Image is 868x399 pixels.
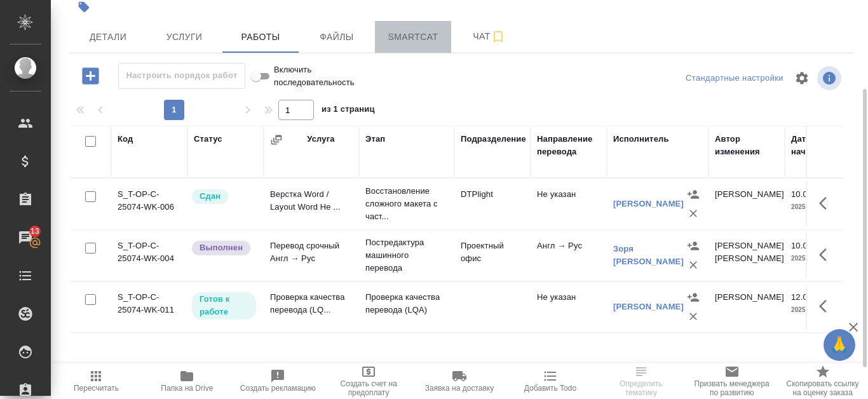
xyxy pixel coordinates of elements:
button: Создать рекламацию [233,363,323,399]
td: Перевод срочный Англ → Рус [264,233,359,278]
button: Определить тематику [595,363,686,399]
button: Здесь прячутся важные кнопки [811,188,842,219]
p: Проверка качества перевода (LQA) [365,291,448,316]
td: Не указан [531,285,607,329]
span: Заявка на доставку [425,384,494,393]
div: Исполнитель завершил работу [191,240,257,257]
p: 2025 [791,304,842,316]
span: Папка на Drive [161,384,213,393]
td: S_T-OP-C-25074-WK-006 [111,182,187,226]
div: Исполнитель [613,133,669,145]
span: Чат [459,29,520,44]
button: Призвать менеджера по развитию [686,363,777,399]
button: Заявка на доставку [414,363,505,399]
span: Включить последовательность [274,64,355,89]
p: 2025 [791,252,842,265]
div: Направление перевода [537,133,600,158]
button: Создать счет на предоплату [323,363,414,399]
div: Услуга [307,133,334,145]
p: Постредактура машинного перевода [365,236,448,274]
div: Этап [365,133,385,145]
button: Добавить Todo [505,363,595,399]
span: Файлы [306,29,367,45]
div: split button [682,69,787,88]
span: Создать рекламацию [240,384,316,393]
div: Дата начала [791,133,842,158]
span: Детали [78,29,139,45]
button: Здесь прячутся важные кнопки [811,291,842,321]
button: Удалить [684,255,703,274]
p: 10.09, [791,241,815,250]
p: Выполнен [200,241,243,254]
td: [PERSON_NAME] [PERSON_NAME] [709,233,785,278]
p: 12.09, [791,292,815,302]
span: Smartcat [383,29,444,45]
div: Менеджер проверил работу исполнителя, передает ее на следующий этап [191,188,257,205]
div: Исполнитель может приступить к работе [191,291,257,321]
button: Сгруппировать [270,133,283,146]
button: Удалить [684,307,703,326]
button: Удалить [684,204,703,223]
td: DTPlight [454,182,531,226]
span: 13 [23,225,47,238]
button: Добавить работу [73,63,108,89]
td: [PERSON_NAME] [709,182,785,226]
button: Пересчитать [51,363,142,399]
p: Сдан [200,190,220,203]
div: Код [118,133,133,145]
a: [PERSON_NAME] [613,302,684,311]
td: Англ → Рус [531,233,607,278]
button: Назначить [684,288,703,307]
a: Зоря [PERSON_NAME] [613,244,684,266]
span: Пересчитать [74,384,119,393]
span: Скопировать ссылку на оценку заказа [785,379,860,397]
p: Восстановление сложного макета с част... [365,185,448,223]
td: S_T-OP-C-25074-WK-011 [111,285,187,329]
td: Проверка качества перевода (LQ... [264,285,359,329]
div: Статус [194,133,222,145]
div: Подразделение [461,133,526,145]
button: 🙏 [824,329,855,361]
span: Посмотреть информацию [817,66,844,90]
button: Назначить [684,185,703,204]
span: 🙏 [829,332,850,358]
button: Скопировать ссылку на оценку заказа [777,363,868,399]
span: Добавить Todo [524,384,576,393]
span: из 1 страниц [322,102,375,120]
p: Готов к работе [200,293,248,318]
span: Работы [230,29,291,45]
td: Верстка Word / Layout Word Не ... [264,182,359,226]
span: Создать счет на предоплату [331,379,407,397]
span: Услуги [154,29,215,45]
td: Не указан [531,182,607,226]
p: 10.09, [791,189,815,199]
button: Здесь прячутся важные кнопки [811,240,842,270]
td: [PERSON_NAME] [709,285,785,329]
a: 13 [3,222,48,254]
span: Определить тематику [603,379,679,397]
a: [PERSON_NAME] [613,199,684,208]
td: Проектный офис [454,233,531,278]
div: Автор изменения [715,133,778,158]
p: 2025 [791,201,842,213]
svg: Подписаться [491,29,506,44]
button: Папка на Drive [142,363,233,399]
span: Настроить таблицу [787,63,817,93]
td: S_T-OP-C-25074-WK-004 [111,233,187,278]
span: Призвать менеджера по развитию [694,379,770,397]
button: Назначить [684,236,703,255]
